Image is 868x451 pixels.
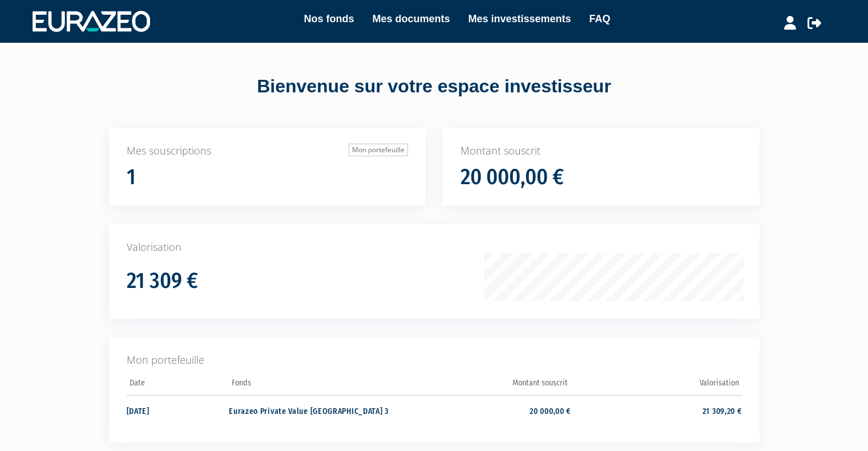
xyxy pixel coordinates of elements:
[571,395,741,425] td: 21 309,20 €
[571,375,741,396] th: Valorisation
[468,11,571,27] a: Mes investissements
[127,375,229,396] th: Date
[127,353,742,368] p: Mon portefeuille
[349,144,408,156] a: Mon portefeuille
[461,165,564,189] h1: 20 000,00 €
[127,165,136,189] h1: 1
[83,74,785,100] div: Bienvenue sur votre espace investisseur
[304,11,354,27] a: Nos fonds
[33,11,150,31] img: 1732889491-logotype_eurazeo_blanc_rvb.png
[590,11,611,27] a: FAQ
[127,269,198,293] h1: 21 309 €
[127,395,229,425] td: [DATE]
[229,375,399,396] th: Fonds
[400,375,571,396] th: Montant souscrit
[127,144,408,159] p: Mes souscriptions
[400,395,571,425] td: 20 000,00 €
[229,395,399,425] td: Eurazeo Private Value [GEOGRAPHIC_DATA] 3
[372,11,450,27] a: Mes documents
[461,144,742,159] p: Montant souscrit
[127,240,742,255] p: Valorisation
